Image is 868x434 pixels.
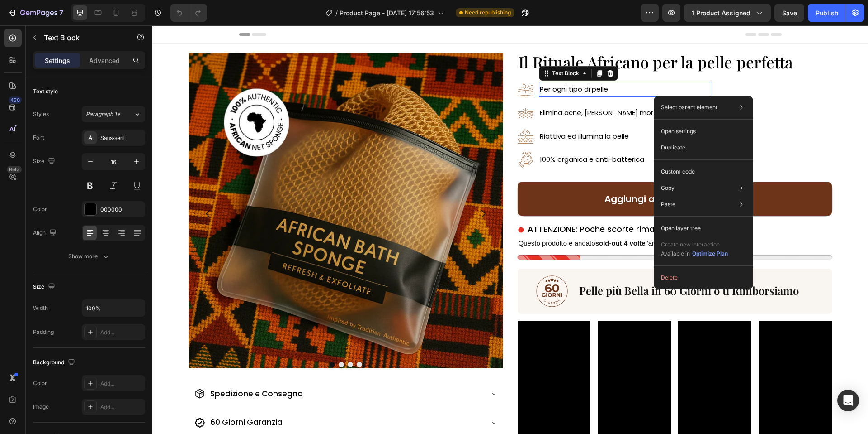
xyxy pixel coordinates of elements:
p: Text Block [44,32,121,43]
div: Padding [33,328,54,336]
span: Paragraph 1* [86,110,120,118]
span: Need republishing [465,9,511,17]
div: 450 [9,96,22,104]
input: Auto [82,300,145,316]
div: Image [33,403,49,411]
div: Width [33,304,48,312]
div: Optimize Plan [692,250,728,258]
img: gempages_581170626895544840-a9e075cd-70e6-4735-840f-11ebc2bd2030.webp [365,80,382,96]
img: gempages_581170626895544840-c75b8e3e-3267-4f67-9c17-60810ec7095d.webp [365,103,382,119]
span: Riattiva ed illumina la pelle [387,106,476,116]
div: Sans-serif [100,134,143,142]
video: Video [365,295,439,426]
span: Product Page - [DATE] 17:56:53 [340,8,434,18]
span: Questo prodotto è andato l'anno scorso. [366,214,535,222]
div: Text Block [398,44,429,52]
button: Dot [186,337,192,342]
span: Il Rituale Africano per la pelle perfetta [366,26,641,47]
p: 7 [59,7,63,18]
p: Open settings [661,127,696,135]
video: Video [445,295,519,426]
p: Paste [661,200,675,208]
div: Color [33,379,47,387]
div: Add... [100,403,143,411]
strong: sold-out 4 volte [443,214,493,222]
span: Pelle più Bella in 60 Giorni o ti Rimborsiamo [427,258,646,272]
span: Spedizione e Consegna [58,363,151,374]
span: Available in [661,250,690,257]
p: Open layer tree [661,224,701,232]
span: 100% organica e anti-batterica [387,129,492,139]
div: Styles [33,110,49,118]
div: Publish [816,8,838,18]
div: Background [33,357,77,369]
button: Aggiungi al Carrello [365,157,680,190]
p: Duplicate [661,144,685,152]
img: gempages_581170626895544840-66b5bbad-28af-446d-a9bf-96ec3c4c3d1e.webp [365,126,382,143]
div: Beta [7,166,22,173]
span: Elimina acne, [PERSON_NAME] morta e peli incarniti [387,82,557,92]
div: €19,90 [560,164,592,183]
p: Copy [661,184,675,192]
button: Show more [33,248,145,265]
button: Dot [204,337,210,342]
img: gempages_581170626895544840-871b1144-c292-436a-aa78-ef6b40b02481.webp [365,56,382,72]
span: ATTENZIONE: Poche scorte rimaste [375,198,515,209]
p: Custom code [661,168,695,176]
p: Advanced [89,56,120,65]
span: 1 product assigned [692,8,750,18]
p: Settings [45,56,70,65]
p: Create new interaction [661,240,728,249]
div: Size [33,155,57,168]
div: Size [33,281,57,293]
video: Video [526,295,599,426]
div: Font [33,134,44,142]
button: Paragraph 1* [82,106,145,122]
div: Undo/Redo [170,4,207,22]
button: 1 product assigned [684,4,771,22]
iframe: Design area [152,25,868,434]
div: Show more [68,252,110,261]
span: Per ogni tipo di pelle [387,59,456,68]
div: 000000 [100,206,143,214]
div: Align [33,227,58,239]
div: Aggiungi al Carrello [452,168,544,179]
button: Delete [657,270,750,286]
button: Dot [195,337,201,342]
div: Text style [33,87,58,96]
span: 60 Giorni Garanzia [58,391,130,402]
p: Select parent element [661,103,717,111]
div: Color [33,205,47,213]
button: Publish [808,4,846,22]
span: Save [782,9,797,17]
img: gempages_581170626895544840-1862ec35-afbc-463f-93f6-34c97519f747.png [384,250,415,282]
div: Add... [100,328,143,337]
button: Save [774,4,804,22]
span: / [335,8,338,18]
button: 7 [4,4,67,22]
button: Carousel Next Arrow [318,176,344,201]
div: Open Intercom Messenger [837,390,859,411]
div: Add... [100,380,143,388]
button: Dot [177,337,183,342]
video: Video [606,295,679,426]
button: Optimize Plan [692,249,728,258]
